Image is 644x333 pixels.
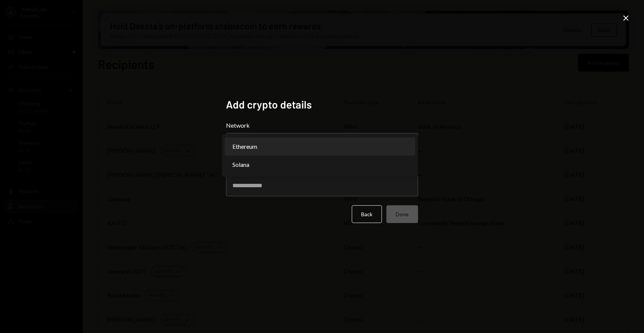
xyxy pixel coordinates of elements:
label: Network [226,121,418,130]
span: Ethereum [232,142,257,151]
button: Back [352,205,382,223]
button: Network [226,133,418,154]
h2: Add crypto details [226,97,418,112]
span: Solana [232,160,249,169]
